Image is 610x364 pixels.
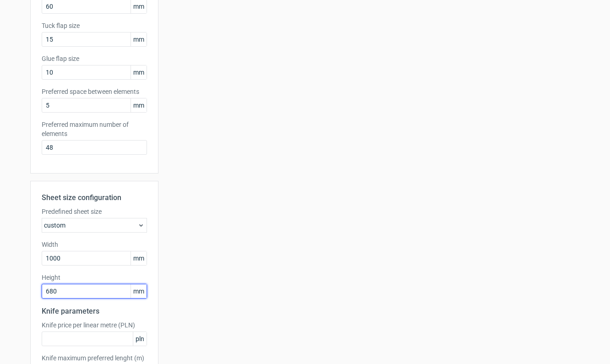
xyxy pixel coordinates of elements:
label: Height [42,273,147,282]
input: custom [42,284,147,299]
label: Preferred maximum number of elements [42,120,147,138]
label: Knife maximum preferred lenght (m) [42,353,147,363]
h2: Knife parameters [42,306,147,317]
label: Width [42,240,147,249]
span: mm [131,98,147,112]
span: pln [133,332,147,346]
label: Preferred space between elements [42,87,147,96]
label: Tuck flap size [42,21,147,30]
label: Predefined sheet size [42,207,147,216]
span: mm [131,33,147,46]
label: Glue flap size [42,54,147,63]
span: mm [131,284,147,298]
span: mm [131,65,147,79]
div: custom [42,218,147,233]
input: custom [42,251,147,266]
span: mm [131,251,147,265]
label: Knife price per linear metre (PLN) [42,321,147,330]
h2: Sheet size configuration [42,192,147,203]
